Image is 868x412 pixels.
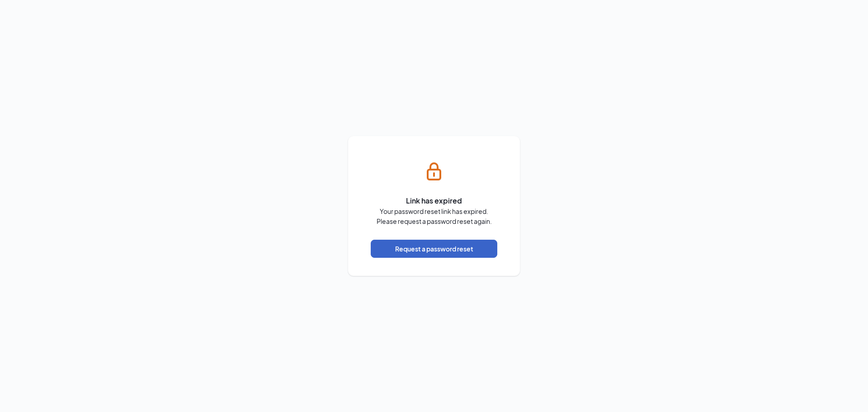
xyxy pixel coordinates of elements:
span: Your password reset link has expired. [380,206,488,216]
button: Request a password reset [371,240,497,258]
span: Link has expired [406,195,462,206]
svg: Lock [423,161,445,182]
span: Please request a password reset again. [377,216,492,226]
